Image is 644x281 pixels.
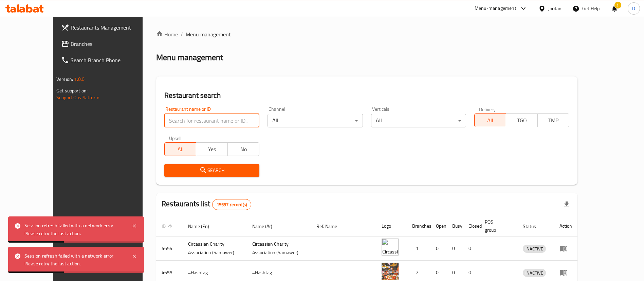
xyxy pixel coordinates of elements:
[523,245,546,253] span: INACTIVE
[156,30,178,38] a: Home
[537,113,569,127] button: TMP
[199,144,225,154] span: Yes
[252,222,281,230] span: Name (Ar)
[170,166,254,175] span: Search
[56,19,161,36] a: Restaurants Management
[268,114,363,127] div: All
[632,5,635,12] span: D
[181,30,183,38] li: /
[169,136,182,140] label: Upsell
[554,216,577,236] th: Action
[247,236,311,261] td: ​Circassian ​Charity ​Association​ (Samawer)
[485,218,509,234] span: POS group
[213,201,251,208] span: 15597 record(s)
[56,52,161,68] a: Search Branch Phone
[167,144,194,154] span: All
[156,52,223,63] h2: Menu management
[523,222,545,230] span: Status
[477,116,503,125] span: All
[548,5,562,12] div: Jordan
[475,4,516,13] div: Menu-management
[376,216,407,236] th: Logo
[156,236,183,261] td: 4654
[316,222,346,230] span: Ref. Name
[523,269,546,277] span: INACTIVE
[509,116,535,125] span: TGO
[447,216,463,236] th: Busy
[463,216,479,236] th: Closed
[71,23,155,32] span: Restaurants Management
[162,199,251,210] h2: Restaurants list
[447,236,463,261] td: 0
[559,268,572,277] div: Menu
[382,263,399,280] img: #Hashtag
[558,196,575,213] div: Export file
[162,222,174,230] span: ID
[164,114,259,127] input: Search for restaurant name or ID..
[463,236,479,261] td: 0
[474,113,506,127] button: All
[24,252,125,267] div: Session refresh failed with a network error. Please retry the last action.
[523,269,546,277] div: INACTIVE
[430,216,447,236] th: Open
[71,40,155,48] span: Branches
[164,142,196,156] button: All
[156,30,577,38] nav: breadcrumb
[71,56,155,64] span: Search Branch Phone
[523,245,546,253] div: INACTIVE
[196,142,228,156] button: Yes
[227,142,259,156] button: No
[540,116,567,125] span: TMP
[56,86,88,95] span: Get support on:
[74,75,85,84] span: 1.0.0
[212,199,251,210] div: Total records count
[371,114,466,127] div: All
[24,222,125,237] div: Session refresh failed with a network error. Please retry the last action.
[479,107,496,111] label: Delivery
[56,75,73,84] span: Version:
[56,36,161,52] a: Branches
[188,222,218,230] span: Name (En)
[164,90,569,101] h2: Restaurant search
[407,216,430,236] th: Branches
[164,164,259,177] button: Search
[231,144,257,154] span: No
[183,236,247,261] td: ​Circassian ​Charity ​Association​ (Samawer)
[382,239,399,256] img: ​Circassian ​Charity ​Association​ (Samawer)
[430,236,447,261] td: 0
[407,236,430,261] td: 1
[559,244,572,252] div: Menu
[186,30,231,38] span: Menu management
[56,93,99,102] a: Support.OpsPlatform
[506,113,538,127] button: TGO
